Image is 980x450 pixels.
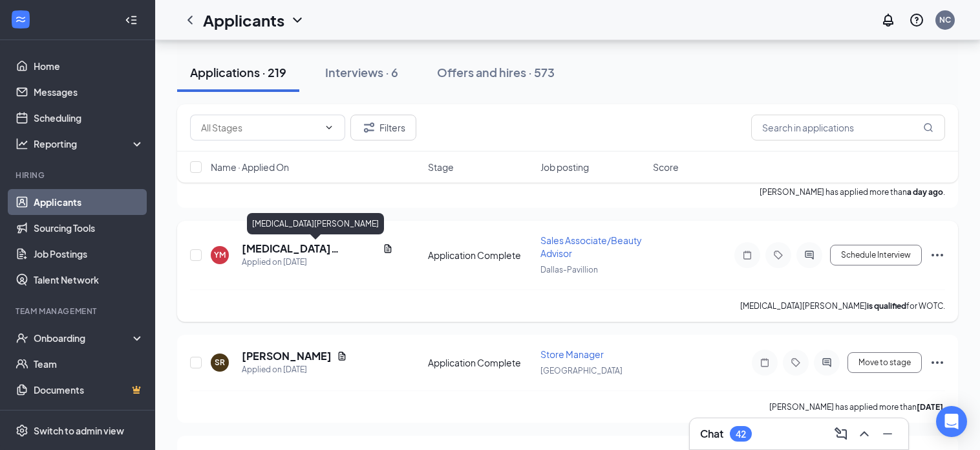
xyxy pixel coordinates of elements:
svg: WorkstreamLogo [14,13,27,26]
svg: Tag [788,357,804,368]
svg: Document [337,351,347,361]
svg: ChevronDown [324,122,334,133]
svg: ChevronUp [857,426,872,442]
a: SurveysCrown [34,403,144,429]
svg: Notifications [880,12,896,28]
span: Name · Applied On [211,161,289,174]
svg: ChevronLeft [182,12,198,28]
div: Applied on [DATE] [242,256,393,269]
svg: Analysis [16,137,28,150]
button: ChevronUp [854,423,875,444]
button: Minimize [877,423,898,444]
div: Application Complete [428,356,533,369]
svg: ActiveChat [819,357,835,368]
h5: [MEDICAL_DATA][PERSON_NAME] [242,242,378,256]
button: ComposeMessage [831,423,851,444]
svg: Collapse [125,14,138,27]
svg: ChevronDown [290,12,305,28]
div: SR [215,357,225,368]
a: Home [34,53,144,79]
svg: Ellipses [930,247,945,263]
b: is qualified [867,301,906,311]
svg: UserCheck [16,332,28,344]
svg: Tag [771,250,786,260]
div: YM [214,249,226,260]
a: Applicants [34,189,144,215]
svg: Note [740,250,755,260]
p: [PERSON_NAME] has applied more than . [769,401,945,412]
div: 42 [736,429,746,440]
a: Job Postings [34,241,144,267]
div: Open Intercom Messenger [936,406,967,437]
div: Applications · 219 [190,64,286,80]
b: [DATE] [917,402,943,412]
b: a day ago [907,187,943,197]
a: Talent Network [34,267,144,293]
div: Team Management [16,306,142,317]
div: Switch to admin view [34,424,124,437]
div: Offers and hires · 573 [437,64,555,80]
a: Scheduling [34,105,144,131]
span: Score [653,161,679,174]
svg: MagnifyingGlass [923,122,933,133]
span: Store Manager [540,348,604,360]
svg: ComposeMessage [833,426,849,442]
div: Onboarding [34,332,133,344]
span: Stage [428,161,454,174]
svg: Minimize [880,426,895,442]
div: Hiring [16,170,142,181]
input: Search in applications [751,115,945,141]
div: Reporting [34,137,145,150]
button: Move to stage [847,352,922,373]
p: [MEDICAL_DATA][PERSON_NAME] for WOTC. [740,300,945,311]
input: All Stages [201,120,319,135]
h5: [PERSON_NAME] [242,349,332,363]
div: NC [939,14,951,25]
span: Dallas-Pavillion [540,265,598,275]
span: Job posting [540,161,589,174]
div: Interviews · 6 [325,64,398,80]
div: Applied on [DATE] [242,363,347,376]
a: Sourcing Tools [34,215,144,241]
svg: Settings [16,424,28,437]
svg: Filter [361,120,377,135]
div: [MEDICAL_DATA][PERSON_NAME] [247,213,384,234]
svg: ActiveChat [802,250,817,260]
button: Filter Filters [350,115,416,141]
span: [GEOGRAPHIC_DATA] [540,366,623,376]
svg: Ellipses [930,355,945,370]
a: Messages [34,79,144,105]
button: Schedule Interview [830,245,922,265]
a: Team [34,351,144,377]
div: Application Complete [428,249,533,262]
a: DocumentsCrown [34,377,144,403]
h3: Chat [700,427,723,441]
svg: Document [383,243,393,254]
svg: QuestionInfo [909,12,924,28]
svg: Note [757,357,772,368]
h1: Applicants [203,9,284,31]
span: Sales Associate/Beauty Advisor [540,234,642,259]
